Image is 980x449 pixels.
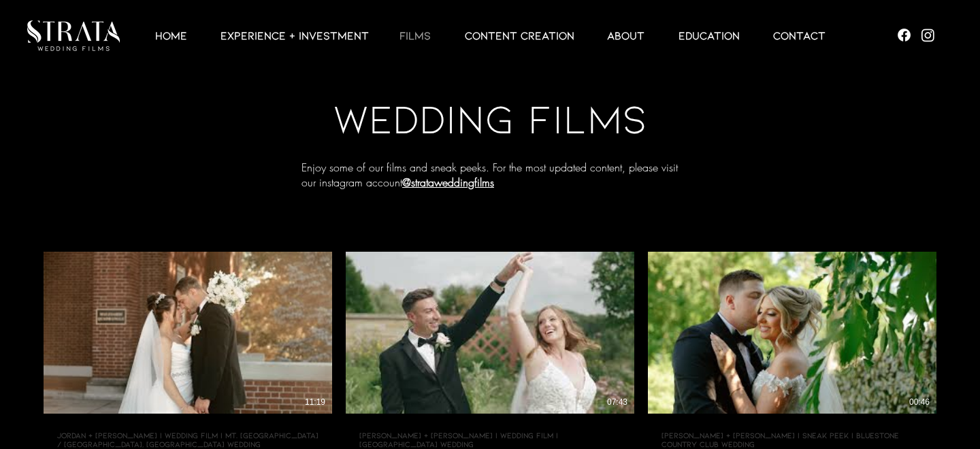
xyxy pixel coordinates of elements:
[600,27,651,44] p: ABOUT
[590,27,661,44] a: ABOUT
[129,27,851,44] nav: Site
[148,27,194,44] p: HOME
[661,27,756,44] a: EDUCATION
[203,27,382,44] a: EXPERIENCE + INVESTMENT
[766,27,832,44] p: Contact
[57,430,318,449] h3: Jordan + [PERSON_NAME] | Wedding Film | Mt. [GEOGRAPHIC_DATA] / [GEOGRAPHIC_DATA], [GEOGRAPHIC_DA...
[672,27,747,44] p: EDUCATION
[359,430,621,449] h3: [PERSON_NAME] + [PERSON_NAME] | Wedding Film | [GEOGRAPHIC_DATA] Wedding
[909,397,930,407] div: 00:46
[661,430,923,449] h3: [PERSON_NAME] + [PERSON_NAME] | Sneak Peek | Bluestone Country Club Wedding
[756,27,842,44] a: Contact
[402,175,494,190] a: @strataweddingfilms
[138,27,203,44] a: HOME
[27,20,120,51] img: LUX STRATA TEST_edited.png
[382,27,448,44] a: Films
[607,397,627,407] div: 07:43
[305,397,325,407] div: 11:19
[648,414,936,449] button: [PERSON_NAME] + [PERSON_NAME] | Sneak Peek | Bluestone Country Club Wedding
[458,27,581,44] p: CONTENT CREATION
[44,414,332,449] button: Jordan + [PERSON_NAME] | Wedding Film | Mt. [GEOGRAPHIC_DATA] / [GEOGRAPHIC_DATA], [GEOGRAPHIC_DA...
[346,414,634,449] button: [PERSON_NAME] + [PERSON_NAME] | Wedding Film | [GEOGRAPHIC_DATA] Wedding
[896,27,936,44] ul: Social Bar
[301,160,678,190] span: Enjoy some of our films and sneak peeks. For the most updated content, please visit our instagram...
[214,27,376,44] p: EXPERIENCE + INVESTMENT
[393,27,438,44] p: Films
[333,93,647,142] span: WEDDING FILMS
[448,27,590,44] a: CONTENT CREATION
